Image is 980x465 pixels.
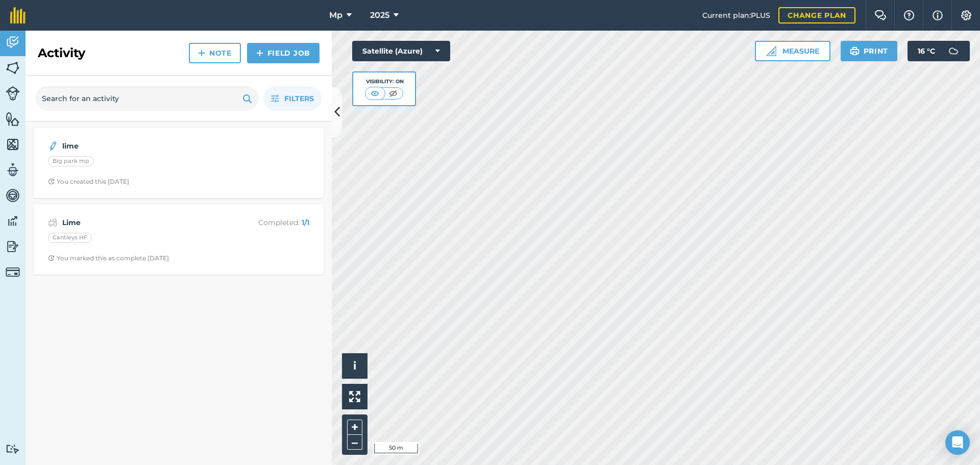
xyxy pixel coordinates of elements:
[841,41,898,61] button: Print
[6,239,20,254] img: svg+xml;base64,PD94bWwgdmVyc2lvbj0iMS4wIiBlbmNvZGluZz0idXRmLTgiPz4KPCEtLSBHZW5lcmF0b3I6IEFkb2JlIE...
[247,43,320,63] a: Field Job
[38,45,85,61] h2: Activity
[48,216,58,229] img: svg+xml;base64,PD94bWwgdmVyc2lvbj0iMS4wIiBlbmNvZGluZz0idXRmLTgiPz4KPCEtLSBHZW5lcmF0b3I6IEFkb2JlIE...
[6,213,20,229] img: svg+xml;base64,PD94bWwgdmVyc2lvbj0iMS4wIiBlbmNvZGluZz0idXRmLTgiPz4KPCEtLSBHZW5lcmF0b3I6IEFkb2JlIE...
[908,41,970,61] button: 16 °C
[6,86,20,101] img: svg+xml;base64,PD94bWwgdmVyc2lvbj0iMS4wIiBlbmNvZGluZz0idXRmLTgiPz4KPCEtLSBHZW5lcmF0b3I6IEFkb2JlIE...
[347,420,362,435] button: +
[36,86,258,111] input: Search for an activity
[48,178,129,186] div: You created this [DATE]
[6,137,20,152] img: svg+xml;base64,PHN2ZyB4bWxucz0iaHR0cDovL3d3dy53My5vcmcvMjAwMC9zdmciIHdpZHRoPSI1NiIgaGVpZ2h0PSI2MC...
[903,10,915,20] img: A question mark icon
[302,218,309,227] strong: 1 / 1
[329,9,342,21] span: Mp
[256,47,263,59] img: svg+xml;base64,PHN2ZyB4bWxucz0iaHR0cDovL3d3dy53My5vcmcvMjAwMC9zdmciIHdpZHRoPSIxNCIgaGVpZ2h0PSIyNC...
[6,188,20,203] img: svg+xml;base64,PD94bWwgdmVyc2lvbj0iMS4wIiBlbmNvZGluZz0idXRmLTgiPz4KPCEtLSBHZW5lcmF0b3I6IEFkb2JlIE...
[349,391,360,402] img: Four arrows, one pointing top left, one top right, one bottom right and the last bottom left
[960,10,972,20] img: A cog icon
[387,88,400,99] img: svg+xml;base64,PHN2ZyB4bWxucz0iaHR0cDovL3d3dy53My5vcmcvMjAwMC9zdmciIHdpZHRoPSI1MCIgaGVpZ2h0PSI0MC...
[850,45,860,57] img: svg+xml;base64,PHN2ZyB4bWxucz0iaHR0cDovL3d3dy53My5vcmcvMjAwMC9zdmciIHdpZHRoPSIxOSIgaGVpZ2h0PSIyNC...
[369,88,381,99] img: svg+xml;base64,PHN2ZyB4bWxucz0iaHR0cDovL3d3dy53My5vcmcvMjAwMC9zdmciIHdpZHRoPSI1MCIgaGVpZ2h0PSI0MC...
[778,7,855,23] a: Change plan
[755,41,830,61] button: Measure
[284,93,314,104] span: Filters
[6,111,20,127] img: svg+xml;base64,PHN2ZyB4bWxucz0iaHR0cDovL3d3dy53My5vcmcvMjAwMC9zdmciIHdpZHRoPSI1NiIgaGVpZ2h0PSI2MC...
[48,254,169,262] div: You marked this as complete [DATE]
[48,178,55,185] img: Clock with arrow pointing clockwise
[945,430,970,455] div: Open Intercom Messenger
[10,7,26,23] img: fieldmargin Logo
[6,162,20,178] img: svg+xml;base64,PD94bWwgdmVyc2lvbj0iMS4wIiBlbmNvZGluZz0idXRmLTgiPz4KPCEtLSBHZW5lcmF0b3I6IEFkb2JlIE...
[189,43,241,63] a: Note
[933,9,943,21] img: svg+xml;base64,PHN2ZyB4bWxucz0iaHR0cDovL3d3dy53My5vcmcvMjAwMC9zdmciIHdpZHRoPSIxNyIgaGVpZ2h0PSIxNy...
[62,217,224,228] strong: Lime
[6,265,20,279] img: svg+xml;base64,PD94bWwgdmVyc2lvbj0iMS4wIiBlbmNvZGluZz0idXRmLTgiPz4KPCEtLSBHZW5lcmF0b3I6IEFkb2JlIE...
[702,10,770,21] span: Current plan : PLUS
[48,233,92,243] div: Cantleys HF
[6,60,20,76] img: svg+xml;base64,PHN2ZyB4bWxucz0iaHR0cDovL3d3dy53My5vcmcvMjAwMC9zdmciIHdpZHRoPSI1NiIgaGVpZ2h0PSI2MC...
[62,140,224,152] strong: lime
[353,359,356,372] span: i
[874,10,887,20] img: Two speech bubbles overlapping with the left bubble in the forefront
[48,156,94,166] div: Big park mp
[40,134,317,192] a: limeBig park mpClock with arrow pointing clockwiseYou created this [DATE]
[943,41,964,61] img: svg+xml;base64,PD94bWwgdmVyc2lvbj0iMS4wIiBlbmNvZGluZz0idXRmLTgiPz4KPCEtLSBHZW5lcmF0b3I6IEFkb2JlIE...
[263,86,322,111] button: Filters
[242,92,252,105] img: svg+xml;base64,PHN2ZyB4bWxucz0iaHR0cDovL3d3dy53My5vcmcvMjAwMC9zdmciIHdpZHRoPSIxOSIgaGVpZ2h0PSIyNC...
[48,140,58,152] img: svg+xml;base64,PD94bWwgdmVyc2lvbj0iMS4wIiBlbmNvZGluZz0idXRmLTgiPz4KPCEtLSBHZW5lcmF0b3I6IEFkb2JlIE...
[40,210,317,268] a: LimeCompleted: 1/1Cantleys HFClock with arrow pointing clockwiseYou marked this as complete [DATE]
[370,9,389,21] span: 2025
[6,444,20,454] img: svg+xml;base64,PD94bWwgdmVyc2lvbj0iMS4wIiBlbmNvZGluZz0idXRmLTgiPz4KPCEtLSBHZW5lcmF0b3I6IEFkb2JlIE...
[918,41,935,61] span: 16 ° C
[48,255,55,261] img: Clock with arrow pointing clockwise
[347,435,362,450] button: –
[228,217,309,228] p: Completed :
[352,41,450,61] button: Satellite (Azure)
[6,35,20,50] img: svg+xml;base64,PD94bWwgdmVyc2lvbj0iMS4wIiBlbmNvZGluZz0idXRmLTgiPz4KPCEtLSBHZW5lcmF0b3I6IEFkb2JlIE...
[766,46,776,56] img: Ruler icon
[342,353,367,379] button: i
[365,78,404,86] div: Visibility: On
[198,47,205,59] img: svg+xml;base64,PHN2ZyB4bWxucz0iaHR0cDovL3d3dy53My5vcmcvMjAwMC9zdmciIHdpZHRoPSIxNCIgaGVpZ2h0PSIyNC...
